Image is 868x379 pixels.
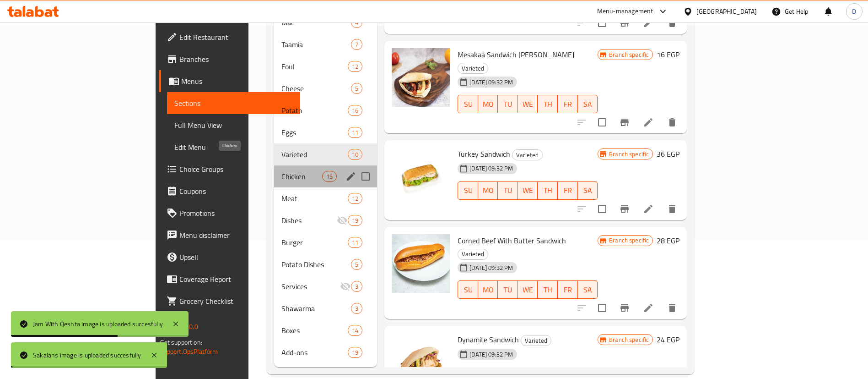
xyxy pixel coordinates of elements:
span: Branches [179,54,293,65]
span: SU [462,283,474,297]
span: Dishes [281,215,337,226]
a: Edit menu item [643,117,654,128]
div: items [348,127,362,138]
div: Cheese5 [274,77,377,99]
a: Edit menu item [643,17,654,28]
svg: Inactive section [337,215,348,226]
span: D [852,6,856,16]
a: Full Menu View [167,114,301,136]
span: Select to update [593,113,612,132]
a: Grocery Checklist [159,290,301,312]
button: MO [478,95,498,113]
button: delete [661,297,683,319]
a: Edit menu item [643,302,654,313]
span: Potato Dishes [281,259,351,270]
span: Choice Groups [179,164,293,175]
span: 19 [348,348,362,357]
button: SU [458,95,478,113]
h6: 36 EGP [657,148,679,160]
span: Select to update [593,298,612,318]
div: Dishes19 [274,209,377,231]
div: items [348,149,362,160]
div: items [351,281,362,292]
a: Coverage Report [159,268,301,290]
button: SU [458,181,478,200]
span: SU [462,184,474,197]
span: Sections [174,98,293,109]
div: Potato [281,105,348,116]
button: Branch-specific-item [614,297,636,319]
div: Foul12 [274,55,377,77]
span: 10 [348,150,362,159]
button: TU [498,280,518,299]
div: Eggs [281,127,348,138]
span: Corned Beef With Butter Sandwich [458,234,566,247]
a: Support.OpsPlatform [160,346,218,357]
img: Turkey Sandwich [392,148,450,206]
span: 5 [351,84,362,93]
button: WE [518,181,538,200]
div: Jam With Qeshta image is uploaded succesfully [33,319,163,329]
div: Sakalans image is uploaded succesfully [33,350,141,360]
span: Varieted [458,249,488,259]
div: Cheese [281,83,351,94]
span: [DATE] 09:32 PM [466,78,517,87]
button: FR [558,280,578,299]
div: Taamia7 [274,33,377,55]
span: [DATE] 09:32 PM [466,264,517,272]
span: Dynamite Sandwich [458,333,519,346]
nav: Menu sections [274,8,377,367]
div: items [351,303,362,314]
span: Services [281,281,340,292]
button: edit [344,170,358,183]
div: items [348,61,362,72]
button: SA [578,95,598,113]
span: 12 [348,194,362,203]
span: Varieted [521,335,551,346]
button: delete [661,12,683,34]
span: WE [522,184,534,197]
span: Coverage Report [179,274,293,285]
a: Choice Groups [159,158,301,180]
span: 7 [351,40,362,49]
span: Get support on: [160,336,202,348]
div: Shawarma [281,303,351,314]
div: Burger11 [274,231,377,253]
button: SU [458,280,478,299]
span: 11 [348,128,362,137]
span: TH [541,283,554,297]
button: FR [558,181,578,200]
button: WE [518,280,538,299]
span: TU [501,98,514,111]
span: WE [522,283,534,297]
div: Services3 [274,275,377,297]
a: Coupons [159,180,301,202]
span: Mesakaa Sandwich [PERSON_NAME] [458,48,574,61]
span: Turkey Sandwich [458,147,510,161]
span: Taamia [281,39,351,50]
span: FR [561,283,574,297]
button: delete [661,111,683,133]
span: 11 [348,238,362,247]
span: 3 [351,282,362,291]
button: Branch-specific-item [614,198,636,220]
div: Meat12 [274,187,377,209]
span: 15 [323,172,336,181]
span: Menus [181,76,293,87]
div: Add-ons [281,347,348,358]
button: Branch-specific-item [614,12,636,34]
span: Edit Menu [174,142,293,153]
div: Boxes [281,325,348,336]
div: Add-ons19 [274,341,377,363]
button: MO [478,181,498,200]
a: Menu disclaimer [159,224,301,246]
a: Upsell [159,246,301,268]
span: Foul [281,61,348,72]
span: Edit Restaurant [179,32,293,43]
span: TH [541,184,554,197]
svg: Inactive section [340,281,351,292]
span: Branch specific [605,236,652,245]
button: delete [661,198,683,220]
span: [DATE] 09:32 PM [466,350,517,359]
